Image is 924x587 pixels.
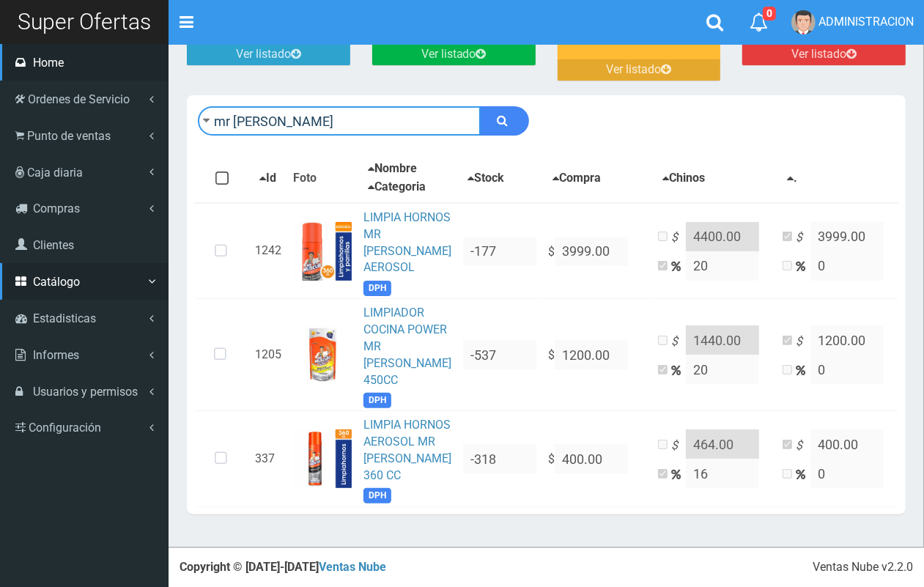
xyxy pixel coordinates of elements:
[33,385,138,399] span: Usuarios y permisos
[742,44,906,65] a: Ver listado
[198,106,481,136] input: Ingrese su busqueda
[363,418,451,482] a: LIMPIA HORNOS AEROSOL MR [PERSON_NAME] 360 CC
[293,222,352,281] img: ...
[542,203,652,299] td: $
[542,411,652,506] td: $
[796,333,810,350] i: $
[796,438,810,454] i: $
[33,238,74,252] span: Clientes
[763,7,776,21] span: 0
[249,299,287,411] td: 1205
[813,559,913,576] div: Ventas Nube v2.2.0
[363,306,451,386] a: LIMPIADOR COCINA POWER MR [PERSON_NAME] 450CC
[187,44,350,65] a: Ver listado
[249,203,287,299] td: 1242
[372,44,536,65] a: Ver listado
[307,325,338,384] img: ...
[671,438,686,454] i: $
[33,202,80,215] span: Compras
[791,10,816,34] img: User Image
[548,169,605,188] button: Compra
[363,281,391,296] span: DPH
[783,169,802,188] button: .
[287,154,358,203] th: Foto
[27,166,83,180] span: Caja diaria
[293,429,352,488] img: ...
[363,160,421,178] button: Nombre
[33,348,79,362] span: Informes
[671,229,686,246] i: $
[33,56,64,70] span: Home
[463,169,509,188] button: Stock
[796,229,810,246] i: $
[249,411,287,506] td: 337
[28,92,130,106] span: Ordenes de Servicio
[29,421,101,435] span: Configuración
[18,9,151,34] span: Super Ofertas
[33,275,80,289] span: Catálogo
[791,47,846,61] font: Ver listado
[363,210,451,275] a: LIMPIA HORNOS MR [PERSON_NAME] AEROSOL
[363,488,391,503] span: DPH
[319,560,386,574] a: Ventas Nube
[363,178,430,196] button: Categoria
[363,393,391,408] span: DPH
[236,47,291,61] font: Ver listado
[255,169,281,188] button: Id
[671,333,686,350] i: $
[606,62,661,76] font: Ver listado
[421,47,476,61] font: Ver listado
[558,59,721,81] a: Ver listado
[33,311,96,325] span: Estadisticas
[27,129,111,143] span: Punto de ventas
[180,560,386,574] strong: Copyright © [DATE]-[DATE]
[658,169,709,188] button: Chinos
[542,299,652,411] td: $
[818,15,914,29] span: ADMINISTRACION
